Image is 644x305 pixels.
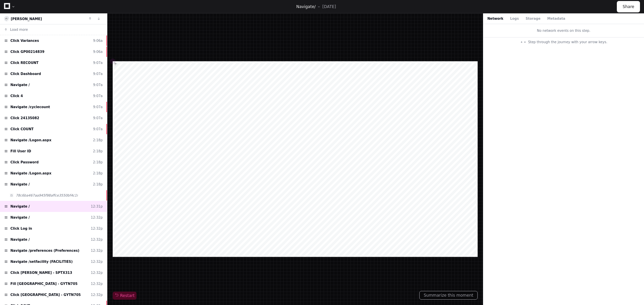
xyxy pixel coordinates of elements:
[93,160,103,165] div: 2:18p
[93,138,103,143] div: 2:18p
[10,248,79,253] span: Navigate /preferences (Preferences)
[93,127,103,132] div: 9:07a
[10,182,30,187] span: Navigate /
[115,293,135,298] span: Restart
[322,4,336,9] p: [DATE]
[547,16,565,21] button: Metadata
[10,215,30,220] span: Navigate /
[10,237,30,242] span: Navigate /
[419,291,478,300] button: Summarize this moment
[10,38,39,43] span: Click Variances
[10,60,39,65] span: Click RECOUNT
[93,60,103,65] div: 9:07a
[10,160,39,165] span: Click Password
[93,116,103,121] div: 9:07a
[91,259,103,264] div: 12:32p
[10,116,39,121] span: Click 24135082
[10,226,32,231] span: Click Log in
[93,182,103,187] div: 2:18p
[617,1,640,12] button: Share
[10,281,77,286] span: Fill [GEOGRAPHIC_DATA] - GYTN705
[91,226,103,231] div: 12:32p
[113,292,137,300] button: Restart
[16,193,78,198] span: 78c6ba467aa945f98affce3550bf4c1f
[93,149,103,154] div: 2:18p
[93,93,103,98] div: 9:07a
[91,215,103,220] div: 12:32p
[93,104,103,109] div: 9:07a
[10,49,44,54] span: Click GP00214839
[91,237,103,242] div: 12:32p
[93,171,103,176] div: 2:18p
[10,259,73,264] span: Navigate /setfacility (FACILITIES)
[93,49,103,54] div: 9:06a
[483,24,644,37] div: No network events on this step.
[93,71,103,76] div: 9:07a
[91,281,103,286] div: 12:32p
[10,171,51,176] span: Navigate /Logon.aspx
[10,27,28,32] span: Load more
[10,292,81,297] span: Click [GEOGRAPHIC_DATA] - GYTN705
[10,270,72,275] span: Click [PERSON_NAME] - SPTX313
[10,127,34,132] span: Click COUNT
[10,82,30,87] span: Navigate /
[91,204,103,209] div: 12:31p
[91,292,103,297] div: 12:32p
[10,138,51,143] span: Navigate /Logon.aspx
[5,17,9,21] img: 10.svg
[296,4,314,9] span: Navigate
[93,82,103,87] div: 9:07a
[10,104,50,109] span: Navigate /cyclecount
[10,93,23,98] span: Click 4
[526,16,540,21] button: Storage
[10,204,30,209] span: Navigate /
[91,270,103,275] div: 12:32p
[91,248,103,253] div: 12:32p
[10,71,41,76] span: Click Dashboard
[314,4,316,9] span: /
[510,16,519,21] button: Logs
[93,38,103,43] div: 9:06a
[11,17,42,21] a: [PERSON_NAME]
[487,16,503,21] button: Network
[528,40,607,45] span: Step through the journey with your arrow keys.
[10,149,31,154] span: Fill User ID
